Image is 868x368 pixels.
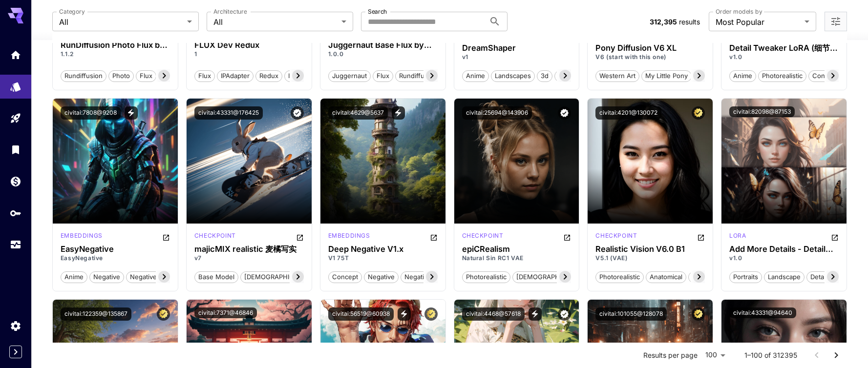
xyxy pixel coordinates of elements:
span: Most Popular [716,16,801,28]
p: 1 [194,50,304,59]
h3: Add More Details - Detail Enhancer / Tweaker (细节调整) LoRA [729,245,839,254]
label: Category [59,7,85,16]
button: 3d [537,69,552,82]
div: SD 1.5 [328,231,370,243]
span: concept [809,71,842,81]
p: embeddings [61,231,103,240]
button: Expand sidebar [9,346,22,358]
div: Pony Diffusion V6 XL [595,43,705,53]
button: Certified Model – Vetted for best performance and includes a commercial license. [157,307,170,321]
button: Verified working [558,307,571,321]
span: negative embedding [401,272,471,282]
button: base model [688,270,732,283]
div: API Keys [10,207,21,219]
p: 1.0.0 [328,50,438,59]
div: epiCRealism [462,245,572,254]
button: Go to next page [826,346,846,365]
p: v1 [462,53,572,61]
span: 312,395 [650,18,677,26]
button: Open in CivitAI [296,231,304,243]
span: my little pony [642,71,691,81]
button: Redux [255,69,282,82]
span: anime [61,272,87,282]
span: landscapes [491,71,534,81]
button: civitai:122359@135867 [61,307,131,321]
div: Settings [10,320,21,332]
button: anime [729,69,756,82]
button: landscapes [491,69,535,82]
div: Detail Tweaker LoRA (细节调整LoRA) [729,43,839,53]
span: base model [689,272,732,282]
button: View trigger words [529,307,542,321]
button: landscape [764,270,804,283]
button: flux [373,69,393,82]
button: Verified working [291,106,304,120]
div: majicMIX realistic 麦橘写实 [194,245,304,254]
button: civitai:7371@46846 [194,307,257,318]
button: civitai:43331@176425 [194,106,263,120]
button: negative embedding [126,270,197,283]
button: [DEMOGRAPHIC_DATA] [240,270,319,283]
span: detail [807,272,830,282]
button: civitai:101055@128078 [595,307,667,321]
div: SD 1.5 [462,231,504,243]
button: my little pony [641,69,692,82]
button: View trigger words [392,106,405,120]
p: v1.0 [729,53,839,61]
button: IPAdapter [217,69,254,82]
button: View trigger words [398,307,411,321]
p: 1.1.2 [61,50,170,59]
button: juggernaut [328,69,371,82]
h3: RunDiffusion Photo Flux by RunDiffusion [61,41,170,50]
span: rundiffusion [61,71,106,81]
button: anime [61,270,87,283]
div: SD 1.5 [729,231,746,243]
div: SD 1.5 [595,231,637,243]
div: 100 [701,348,729,362]
div: Realistic Vision V6.0 B1 [595,245,705,254]
button: Open in CivitAI [697,231,705,243]
button: [DEMOGRAPHIC_DATA] [512,270,591,283]
span: photorealistic [759,71,806,81]
div: SD 1.5 [194,231,236,243]
p: Results per page [643,350,698,360]
div: Playground [10,112,21,124]
span: photorealistic [463,272,510,282]
span: anime [463,71,488,81]
div: DreamShaper [462,43,572,53]
button: Flux [194,69,215,82]
span: Flux [195,71,214,81]
span: results [679,18,700,26]
button: Open in CivitAI [162,231,170,243]
h3: Deep Negative V1.x [328,245,438,254]
button: civitai:4468@57618 [462,307,525,321]
button: Certified Model – Vetted for best performance and includes a commercial license. [692,307,705,321]
h3: FLUX Dev Redux [194,41,304,50]
button: photorealistic [758,69,806,82]
span: flux [373,71,393,81]
button: rundiffusion [395,69,441,82]
p: V1 75T [328,254,438,263]
span: photo [109,71,133,81]
button: detail [806,270,831,283]
button: rundiffusion [61,69,106,82]
button: base model [194,270,238,283]
div: Home [10,49,21,61]
p: V6 (start with this one) [595,53,705,61]
label: Order models by [716,7,762,16]
div: Wallet [10,175,21,187]
span: landscape [764,272,804,282]
span: photorealistic [555,71,602,81]
span: img2img [285,71,317,81]
button: civitai:43331@94640 [729,307,796,318]
span: Redux [256,71,282,81]
button: civitai:25694@143906 [462,106,532,120]
span: photorealistic [596,272,643,282]
label: Architecture [213,7,247,16]
button: western art [595,69,639,82]
span: juggernaut [329,71,370,81]
button: civitai:7808@9208 [61,106,121,120]
h3: EasyNegative [61,245,170,254]
button: Certified Model – Vetted for best performance and includes a commercial license. [692,106,705,120]
p: embeddings [328,231,370,240]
